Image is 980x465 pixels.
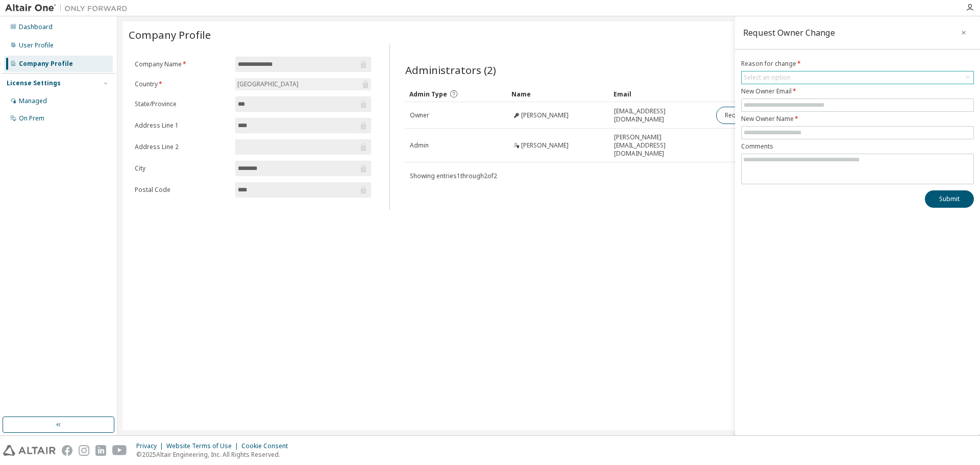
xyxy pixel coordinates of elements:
[741,142,974,151] label: Comments
[925,190,974,208] button: Submit
[136,442,166,450] div: Privacy
[95,445,106,456] img: linkedin.svg
[614,133,707,158] span: [PERSON_NAME][EMAIL_ADDRESS][DOMAIN_NAME]
[741,87,974,95] label: New Owner Email
[405,63,496,77] span: Administrators (2)
[742,71,973,84] div: Select an option
[19,60,73,68] div: Company Profile
[135,186,229,194] label: Postal Code
[410,172,497,180] span: Showing entries 1 through 2 of 2
[614,86,707,102] div: Email
[744,74,791,82] div: Select an option
[614,107,707,124] span: [EMAIL_ADDRESS][DOMAIN_NAME]
[19,41,54,50] div: User Profile
[112,445,127,456] img: youtube.svg
[5,3,133,13] img: Altair One
[135,80,229,88] label: Country
[409,90,447,99] span: Admin Type
[741,115,974,123] label: New Owner Name
[743,29,835,37] div: Request Owner Change
[7,79,61,87] div: License Settings
[410,141,429,150] span: Admin
[19,97,47,105] div: Managed
[135,143,229,151] label: Address Line 2
[410,111,429,119] span: Owner
[135,121,229,130] label: Address Line 1
[741,60,974,68] label: Reason for change
[136,450,294,459] p: © 2025 Altair Engineering, Inc. All Rights Reserved.
[135,164,229,173] label: City
[79,445,89,456] img: instagram.svg
[129,28,211,42] span: Company Profile
[135,60,229,68] label: Company Name
[166,442,241,450] div: Website Terms of Use
[62,445,72,456] img: facebook.svg
[511,86,605,102] div: Name
[241,442,294,450] div: Cookie Consent
[716,107,802,124] button: Request Owner Change
[521,111,569,119] span: [PERSON_NAME]
[521,141,569,150] span: [PERSON_NAME]
[19,114,44,123] div: On Prem
[19,23,53,31] div: Dashboard
[3,445,56,456] img: altair_logo.svg
[236,79,300,90] div: [GEOGRAPHIC_DATA]
[235,78,371,90] div: [GEOGRAPHIC_DATA]
[135,100,229,108] label: State/Province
